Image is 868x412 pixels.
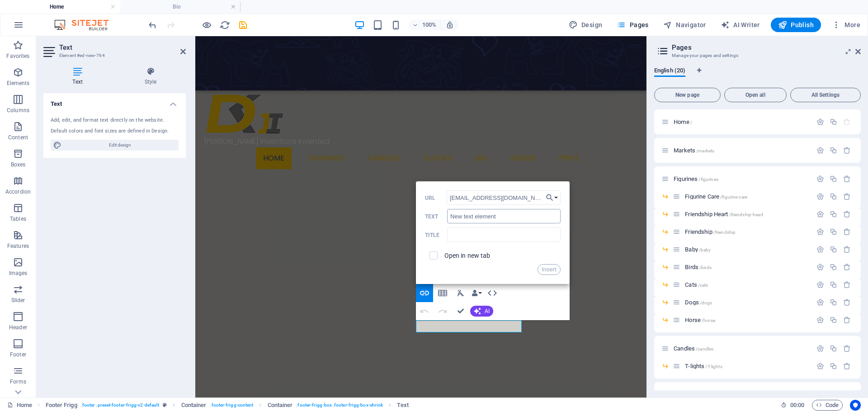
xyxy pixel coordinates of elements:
[268,400,293,411] span: Click to select. Double-click to edit
[43,67,115,86] h4: Text
[830,193,837,200] div: Duplicate
[685,299,712,306] span: Click to open page
[816,400,839,411] span: Code
[690,120,692,125] span: /
[181,400,207,411] span: Click to select. Double-click to edit
[425,213,448,220] label: Text
[682,363,812,369] div: T-lights/T-lights
[816,118,824,126] div: Settings
[771,18,821,32] button: Publish
[843,362,851,370] div: Remove
[850,400,861,411] button: Usercentrics
[790,400,804,411] span: 00 00
[452,302,469,320] button: Confirm (Ctrl+⏎)
[816,147,824,154] div: Settings
[700,300,712,305] span: /dogs
[210,400,253,411] span: . footer-frigg-content
[446,21,454,29] i: On resize automatically adjust zoom level to fit chosen device.
[830,263,837,271] div: Duplicate
[654,65,685,78] span: English (20)
[682,211,812,217] div: Friendship Heart/friendship-heart
[9,324,27,331] p: Header
[843,246,851,253] div: Remove
[790,88,861,102] button: All Settings
[816,316,824,324] div: Settings
[484,284,501,302] button: HTML
[201,19,212,30] button: Click here to leave preview mode and continue editing
[485,308,490,314] span: AI
[51,140,179,151] button: Edit design
[696,346,713,351] span: /candles
[843,193,851,200] div: Remove
[682,264,812,270] div: Birds/birds
[721,20,760,29] span: AI Writer
[674,147,714,154] span: Click to open page
[672,43,861,52] h2: Pages
[830,228,837,236] div: Duplicate
[720,194,747,199] span: /figurine-care
[828,18,864,32] button: More
[434,284,451,302] button: Insert Table
[685,246,711,253] span: Click to open page
[843,147,851,154] div: Remove
[816,281,824,289] div: Settings
[682,246,812,252] div: Baby/baby
[702,318,715,323] span: /horse
[296,400,383,411] span: . footer-frigg-box .footer-frigg-box-shrink
[778,20,814,29] span: Publish
[671,176,812,182] div: Figurines/figurines
[682,317,812,323] div: Horse/horse
[409,19,441,30] button: 100%
[816,362,824,370] div: Settings
[147,19,158,30] button: undo
[830,316,837,324] div: Duplicate
[685,317,715,323] span: Horse
[237,19,248,30] button: save
[685,281,708,288] span: Click to open page
[671,346,812,351] div: Candles/candles
[832,20,860,29] span: More
[163,403,167,407] i: This element is a customizable preset
[682,282,812,288] div: Cats/cats
[115,67,186,86] h4: Style
[238,20,248,30] i: Save (Ctrl+S)
[781,400,805,411] h6: Session time
[51,117,179,124] div: Add, edit, and format text directly on the website.
[81,400,160,411] span: . footer .preset-footer-frigg-v2-default
[52,19,120,30] img: Editor Logo
[434,302,451,320] button: Redo (Ctrl+Shift+Z)
[569,20,603,29] span: Design
[699,265,712,270] span: /birds
[654,88,721,102] button: New page
[698,283,708,288] span: /cats
[843,228,851,236] div: Remove
[816,263,824,271] div: Settings
[663,20,706,29] span: Navigator
[425,195,447,201] label: URL
[816,246,824,253] div: Settings
[658,92,717,98] span: New page
[51,128,179,135] div: Default colors and font sizes are defined in Design.
[674,345,713,352] span: Click to open page
[397,400,408,411] span: Click to select. Double-click to edit
[843,263,851,271] div: Remove
[843,210,851,218] div: Remove
[724,88,787,102] button: Open all
[672,52,843,60] h3: Manage your pages and settings
[812,400,843,411] button: Code
[830,298,837,306] div: Duplicate
[685,211,763,218] span: Click to open page
[416,284,433,302] button: Insert Link
[10,378,26,385] p: Forms
[816,298,824,306] div: Settings
[7,80,30,87] p: Elements
[682,194,812,199] div: Figurine Care/figurine-care
[147,20,158,30] i: Undo: Add element (Ctrl+Z)
[8,134,28,141] p: Content
[617,20,648,29] span: Pages
[7,400,32,411] a: Click to cancel selection. Double-click to open Pages
[11,161,26,168] p: Boxes
[682,229,812,235] div: Friendship/friendship
[219,19,230,30] button: reload
[816,210,824,218] div: Settings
